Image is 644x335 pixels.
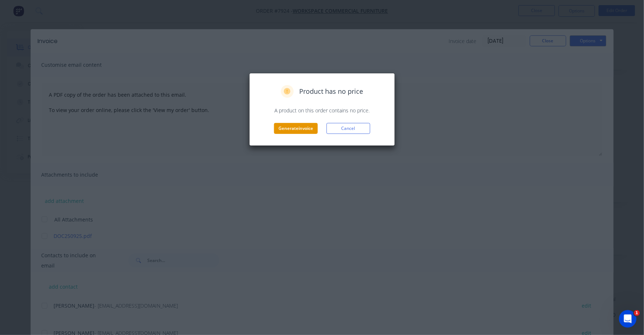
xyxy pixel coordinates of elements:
button: Cancel [327,123,370,134]
button: Generateinvoice [274,123,318,134]
iframe: Intercom live chat [619,310,637,328]
p: A product on this order contains no price. [257,107,387,114]
span: 1 [634,310,640,316]
span: Product has no price [300,86,363,96]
